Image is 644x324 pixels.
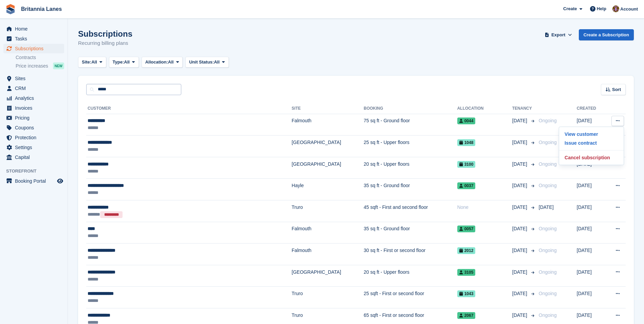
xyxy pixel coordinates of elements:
a: menu [3,176,64,186]
td: [DATE] [577,200,605,222]
span: Ongoing [539,269,557,275]
td: Truro [292,287,364,308]
a: Price increases NEW [16,62,64,70]
td: 20 sq ft - Upper floors [364,265,457,287]
a: Create a Subscription [579,29,634,40]
a: menu [3,34,64,43]
span: Invoices [15,103,56,113]
td: Hayle [292,179,364,200]
a: menu [3,44,64,53]
span: Export [551,32,565,38]
td: 25 sq ft - Upper floors [364,136,457,157]
a: Britannia Lanes [18,3,65,15]
td: Truro [292,200,364,222]
span: Ongoing [539,183,557,188]
span: 3105 [457,269,476,276]
td: [DATE] [577,265,605,287]
td: [DATE] [577,157,605,179]
td: [DATE] [577,222,605,244]
span: [DATE] [512,182,529,189]
th: Created [577,103,605,114]
span: Create [563,5,577,12]
td: 35 sq ft - Ground floor [364,222,457,244]
td: 30 sq ft - First or second floor [364,244,457,265]
a: menu [3,152,64,162]
span: 2067 [457,312,476,319]
span: Ongoing [539,312,557,318]
span: [DATE] [512,247,529,254]
td: Falmouth [292,244,364,265]
span: Help [597,5,606,12]
span: Booking Portal [15,176,56,186]
a: menu [3,133,64,142]
button: Site: All [78,57,106,68]
button: Type: All [109,57,139,68]
span: All [214,59,220,66]
a: menu [3,123,64,132]
th: Tenancy [512,103,536,114]
span: Price increases [16,63,48,69]
span: Settings [15,143,56,152]
span: Unit Status: [189,59,214,66]
td: 20 sq ft - Upper floors [364,157,457,179]
span: All [124,59,130,66]
span: 1048 [457,139,476,146]
span: Ongoing [539,140,557,145]
a: menu [3,113,64,123]
span: [DATE] [539,204,554,210]
span: 0044 [457,118,476,124]
a: menu [3,103,64,113]
span: [DATE] [512,161,529,168]
td: [DATE] [577,244,605,265]
h1: Subscriptions [78,29,132,38]
td: Falmouth [292,114,364,136]
img: stora-icon-8386f47178a22dfd0bd8f6a31ec36ba5ce8667c1dd55bd0f319d3a0aa187defe.svg [5,4,16,14]
span: [DATE] [512,117,529,124]
span: CRM [15,84,56,93]
td: [DATE] [577,114,605,136]
td: Falmouth [292,222,364,244]
a: Preview store [56,177,64,185]
th: Site [292,103,364,114]
td: 25 sqft - First or second floor [364,287,457,308]
p: Cancel subscription [562,153,621,162]
span: 0057 [457,226,476,232]
a: menu [3,74,64,83]
span: 1043 [457,290,476,297]
span: 3100 [457,161,476,168]
span: [DATE] [512,204,529,211]
span: Allocation: [145,59,168,66]
span: Pricing [15,113,56,123]
button: Export [544,29,573,40]
button: Unit Status: All [185,57,228,68]
span: All [91,59,97,66]
th: Booking [364,103,457,114]
div: None [457,204,512,211]
span: [DATE] [512,312,529,319]
td: 35 sq ft - Ground floor [364,179,457,200]
span: Capital [15,152,56,162]
span: Account [620,6,638,13]
td: 75 sq ft - Ground floor [364,114,457,136]
span: Storefront [6,168,68,175]
td: [DATE] [577,179,605,200]
a: Contracts [16,54,64,61]
a: View customer [562,130,621,139]
span: Sites [15,74,56,83]
span: Ongoing [539,291,557,296]
span: Ongoing [539,226,557,231]
th: Allocation [457,103,512,114]
th: Customer [86,103,292,114]
span: Protection [15,133,56,142]
a: menu [3,24,64,34]
div: NEW [53,62,64,69]
span: Coupons [15,123,56,132]
span: [DATE] [512,139,529,146]
td: [GEOGRAPHIC_DATA] [292,136,364,157]
td: [GEOGRAPHIC_DATA] [292,265,364,287]
span: Type: [113,59,124,66]
span: 2012 [457,247,476,254]
span: Ongoing [539,161,557,167]
p: Issue contract [562,139,621,147]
